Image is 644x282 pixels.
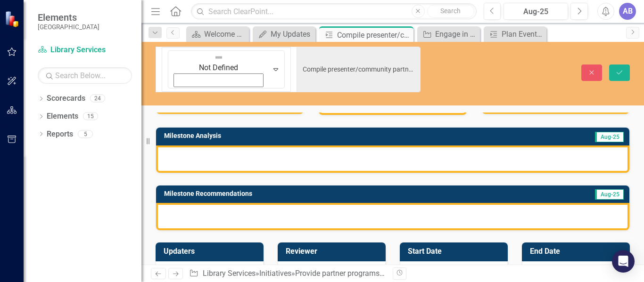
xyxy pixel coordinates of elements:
h3: Milestone Analysis [164,132,467,139]
h3: End Date [530,247,625,256]
a: Scorecards [47,93,85,104]
div: Compile presenter/community partners spreadsheet to share between libraries and parks departments. [337,29,411,41]
button: Search [427,5,474,18]
h3: Milestone Recommendations [164,190,509,197]
div: My Updates [271,28,313,40]
h3: Start Date [408,247,503,256]
span: Aug-25 [595,189,624,200]
a: Library Services [203,269,256,278]
a: Provide partner programs via collaboration between Library and Parks & Recreation [295,269,571,278]
input: Search Below... [38,67,132,84]
a: Reports [47,129,73,140]
span: Elements [38,12,99,23]
h3: Updaters [164,247,259,256]
a: Welcome Page [189,28,247,40]
a: Library Services [38,45,132,56]
div: 24 [90,95,105,103]
button: AB [619,3,636,20]
div: Welcome Page [204,28,247,40]
div: Not Defined [174,63,263,73]
a: Engage in Community Outreach events at least once per quarter systemwide [420,28,478,40]
input: This field is required [297,47,420,92]
a: Plan Events:Schedule one community outreach event each quarter. [486,28,544,40]
a: Initiatives [259,269,291,278]
h3: Reviewer [286,247,381,256]
a: Elements [47,111,78,122]
span: Aug-25 [595,132,624,142]
small: [GEOGRAPHIC_DATA] [38,23,99,31]
input: Search ClearPoint... [191,3,476,20]
button: Aug-25 [504,3,568,20]
div: » » » [189,268,386,279]
div: Engage in Community Outreach events at least once per quarter systemwide [435,28,478,40]
a: My Updates [255,28,313,40]
span: Search [440,7,461,15]
div: Open Intercom Messenger [612,250,635,273]
div: 5 [78,130,93,138]
div: Aug-25 [507,6,565,17]
img: Not Defined [214,53,223,62]
img: ClearPoint Strategy [5,11,21,27]
div: Plan Events:Schedule one community outreach event each quarter. [502,28,544,40]
div: 15 [83,113,98,121]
